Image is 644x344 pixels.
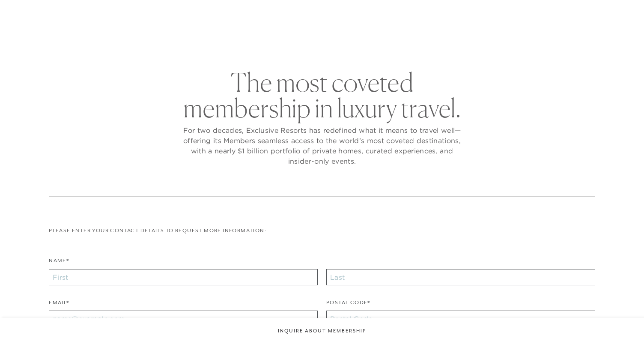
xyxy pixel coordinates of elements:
h2: The most coveted membership in luxury travel. [181,69,463,121]
label: Email* [49,299,69,311]
input: First [49,269,318,285]
p: Please enter your contact details to request more information: [49,227,595,235]
input: Postal Code [326,311,595,327]
p: For two decades, Exclusive Resorts has redefined what it means to travel well—offering its Member... [181,125,463,166]
button: Open navigation [606,10,617,16]
label: Name* [49,257,69,269]
label: Postal Code* [326,299,370,311]
input: name@example.com [49,311,318,327]
input: Last [326,269,595,285]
